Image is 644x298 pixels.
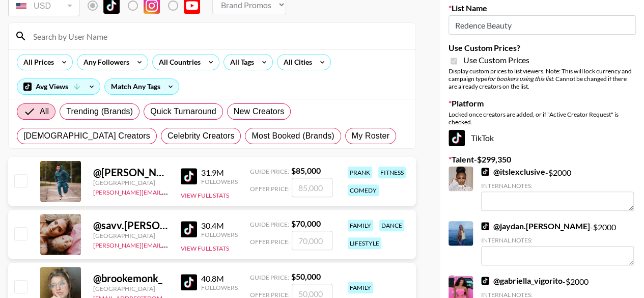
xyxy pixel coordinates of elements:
[40,105,49,118] span: All
[250,168,289,175] span: Guide Price:
[181,245,229,252] button: View Full Stats
[181,168,197,184] img: TikTok
[93,232,169,239] div: [GEOGRAPHIC_DATA]
[449,98,636,109] label: Platform
[167,130,235,142] span: Celebrity Creators
[291,166,321,175] strong: $ 85,000
[250,238,290,246] span: Offer Price:
[93,272,169,285] div: @ brookemonk_
[449,111,636,126] div: Locked once creators are added, or if "Active Creator Request" is checked.
[105,79,179,94] div: Match Any Tags
[23,130,150,142] span: [DEMOGRAPHIC_DATA] Creators
[378,167,406,178] div: fitness
[251,130,334,142] span: Most Booked (Brands)
[481,276,563,286] a: @gabriella_vigorito
[292,178,332,197] input: 85,000
[250,185,290,193] span: Offer Price:
[93,219,169,232] div: @ savv.[PERSON_NAME]
[291,272,321,281] strong: $ 50,000
[17,55,56,70] div: All Prices
[201,221,238,231] div: 30.4M
[153,55,203,70] div: All Countries
[201,231,238,238] div: Followers
[224,55,256,70] div: All Tags
[449,43,636,53] label: Use Custom Prices?
[487,75,553,83] em: for bookers using this list
[348,167,372,178] div: prank
[481,277,489,285] img: TikTok
[348,220,373,231] div: family
[181,274,197,290] img: TikTok
[201,284,238,291] div: Followers
[93,239,244,249] a: [PERSON_NAME][EMAIL_ADDRESS][DOMAIN_NAME]
[234,105,285,118] span: New Creators
[150,105,216,118] span: Quick Turnaround
[352,130,389,142] span: My Roster
[181,221,197,237] img: TikTok
[201,168,238,178] div: 31.9M
[449,154,636,165] label: Talent - $ 299,350
[17,79,100,94] div: Avg Views
[291,219,321,228] strong: $ 70,000
[181,192,229,199] button: View Full Stats
[66,105,133,118] span: Trending (Brands)
[449,3,636,13] label: List Name
[93,186,244,196] a: [PERSON_NAME][EMAIL_ADDRESS][DOMAIN_NAME]
[201,274,238,284] div: 40.8M
[481,236,634,244] div: Internal Notes:
[449,130,465,146] img: TikTok
[481,182,634,189] div: Internal Notes:
[201,178,238,185] div: Followers
[250,274,289,281] span: Guide Price:
[348,184,379,196] div: comedy
[93,166,169,179] div: @ [PERSON_NAME].[PERSON_NAME]
[348,282,373,293] div: family
[481,222,489,230] img: TikTok
[93,285,169,292] div: [GEOGRAPHIC_DATA]
[250,221,289,228] span: Guide Price:
[481,167,634,211] div: - $ 2000
[277,55,314,70] div: All Cities
[348,237,381,249] div: lifestyle
[379,220,404,231] div: dance
[77,55,131,70] div: Any Followers
[481,168,489,176] img: TikTok
[449,67,636,90] div: Display custom prices to list viewers. Note: This will lock currency and campaign type . Cannot b...
[481,221,634,265] div: - $ 2000
[292,231,332,250] input: 70,000
[93,179,169,186] div: [GEOGRAPHIC_DATA]
[481,221,590,231] a: @jaydan.[PERSON_NAME]
[449,130,636,146] div: TikTok
[481,167,545,177] a: @itslexclusive
[463,55,529,65] span: Use Custom Prices
[27,28,409,44] input: Search by User Name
